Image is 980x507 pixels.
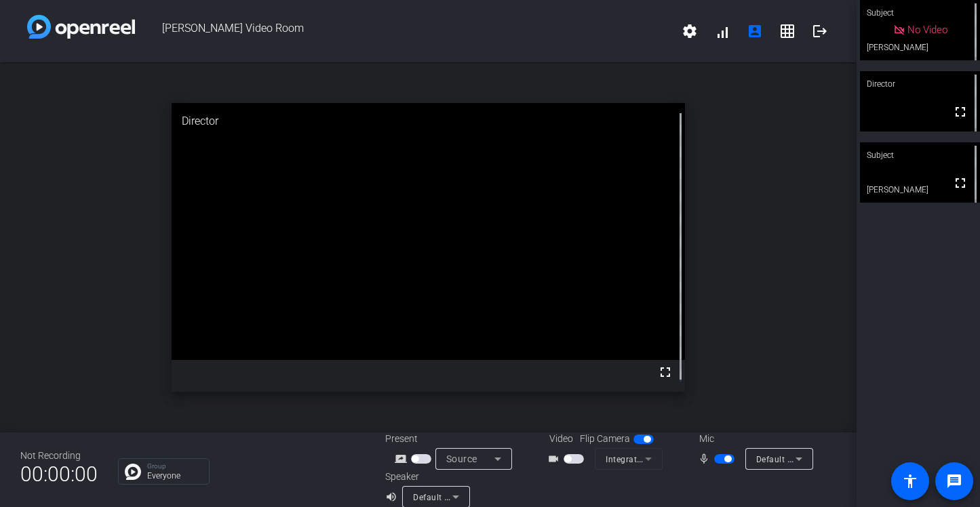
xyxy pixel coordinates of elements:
span: Default - Speakers (Jabra SPEAK 510 USB) (0b0e:0420) [413,491,633,502]
span: [PERSON_NAME] Video Room [135,15,673,47]
span: No Video [907,24,947,36]
div: Not Recording [20,449,98,463]
div: Speaker [385,470,467,484]
mat-icon: message [946,473,962,489]
mat-icon: fullscreen [952,175,968,191]
mat-icon: account_box [747,23,763,39]
div: Mic [686,432,821,446]
div: Subject [860,142,980,168]
img: Chat Icon [125,464,141,480]
p: Everyone [147,472,202,480]
mat-icon: settings [682,23,698,39]
mat-icon: screen_share_outline [395,451,411,467]
mat-icon: videocam_outline [547,451,564,467]
img: white-gradient.svg [27,15,135,39]
button: signal_cellular_alt [706,15,739,47]
div: Director [860,71,980,97]
mat-icon: volume_up [385,489,401,505]
p: Group [147,463,202,470]
mat-icon: fullscreen [952,104,968,120]
span: Source [446,453,477,464]
span: 00:00:00 [20,458,98,491]
mat-icon: grid_on [779,23,796,39]
mat-icon: mic_none [698,451,714,467]
div: Present [385,432,521,446]
mat-icon: logout [812,23,828,39]
mat-icon: fullscreen [657,364,673,380]
mat-icon: accessibility [902,473,918,489]
div: Director [172,103,686,140]
span: Flip Camera [580,432,630,446]
span: Video [549,432,573,446]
